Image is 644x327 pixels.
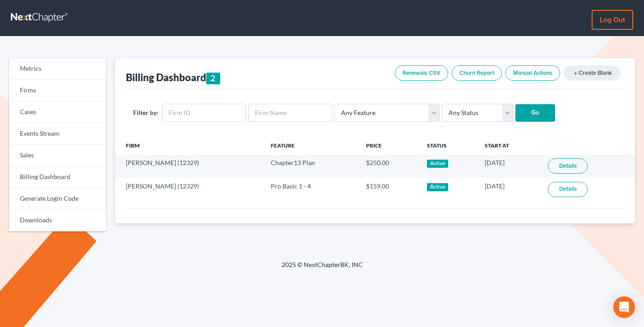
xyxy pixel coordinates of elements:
[9,166,106,188] a: Billing Dashboard
[206,73,221,84] div: 2
[65,260,579,276] div: 2025 © NextChapterBK, INC
[9,80,106,101] a: Firms
[477,137,541,155] th: Start At
[115,137,264,155] th: Firm
[9,101,106,123] a: Cases
[248,104,332,122] input: Firm Name
[9,210,106,231] a: Downloads
[126,71,221,84] div: Billing Dashboard
[162,104,246,122] input: Firm ID
[420,137,477,155] th: Status
[548,158,588,174] a: Details
[133,108,158,117] label: Filter by:
[477,155,541,178] td: [DATE]
[548,182,588,197] a: Details
[115,178,264,201] td: [PERSON_NAME] (12329)
[9,58,106,80] a: Metrics
[9,123,106,145] a: Events Stream
[452,65,502,81] a: Churn Report
[515,104,555,122] input: Go
[264,137,359,155] th: Feature
[359,178,420,201] td: $159.00
[264,155,359,178] td: Chapter13 Plan
[9,145,106,166] a: Sales
[264,178,359,201] td: Pro Basic 1 - 4
[477,178,541,201] td: [DATE]
[564,65,621,81] a: addCreate Blank
[359,155,420,178] td: $250.00
[395,65,448,81] a: Renewals CSV
[427,160,448,168] div: Active
[427,183,448,191] div: Active
[613,296,635,318] div: Open Intercom Messenger
[359,137,420,155] th: Price
[505,65,560,81] a: Manual Actions
[115,155,264,178] td: [PERSON_NAME] (12329)
[9,188,106,210] a: Generate Login Code
[592,10,633,30] a: Log out
[573,70,579,76] i: add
